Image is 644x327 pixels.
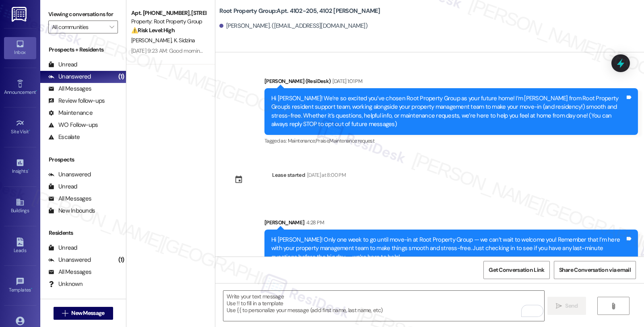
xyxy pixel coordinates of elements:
div: Escalate [48,133,80,141]
div: Unread [48,60,77,69]
a: Inbox [4,37,36,59]
div: Prospects + Residents [40,46,126,54]
button: Share Conversation via email [554,261,636,279]
b: Root Property Group: Apt. 4102-205, 4102 [PERSON_NAME] [219,7,380,15]
div: (1) [116,254,126,266]
div: Unanswered [48,170,91,179]
a: Templates • [4,275,36,296]
i:  [556,303,562,309]
div: All Messages [48,268,91,276]
textarea: To enrich screen reader interactions, please activate Accessibility in Grammarly extension settings [223,291,544,321]
div: Tagged as: [264,135,638,147]
input: All communities [52,21,105,33]
label: Viewing conversations for [48,8,118,21]
div: New Inbounds [48,207,95,215]
div: 4:28 PM [304,218,324,227]
i:  [62,310,68,317]
div: [PERSON_NAME] (ResiDesk) [264,77,638,88]
img: ResiDesk Logo [12,7,28,22]
span: • [29,128,30,133]
div: [PERSON_NAME]. ([EMAIL_ADDRESS][DOMAIN_NAME]) [219,22,367,30]
span: • [28,167,29,173]
div: Hi [PERSON_NAME]! We’re so excited you’ve chosen Root Property Group as your future home! I’m [PE... [271,94,625,129]
div: Review follow-ups [48,97,105,105]
div: [PERSON_NAME] [264,218,638,230]
span: • [36,88,37,94]
div: (1) [116,70,126,83]
span: New Message [71,309,104,317]
i:  [109,24,114,30]
span: Share Conversation via email [559,266,631,274]
a: Buildings [4,195,36,217]
i:  [610,303,616,309]
button: Get Conversation Link [483,261,549,279]
span: Maintenance request [329,137,374,144]
span: • [31,286,32,292]
div: Unread [48,182,77,191]
button: Send [547,297,586,315]
div: [DATE] at 8:00 PM [305,171,346,179]
span: Send [565,302,578,310]
strong: ⚠️ Risk Level: High [131,27,175,34]
div: All Messages [48,195,91,203]
button: New Message [54,307,113,320]
div: Lease started [272,171,305,179]
div: Unknown [48,280,83,288]
a: Insights • [4,156,36,178]
div: Unread [48,244,77,252]
div: Property: Root Property Group [131,17,206,26]
span: Maintenance , [288,137,316,144]
div: Apt. [PHONE_NUMBER], [STREET_ADDRESS] [131,9,206,17]
span: [PERSON_NAME] [131,37,174,44]
span: Praise , [316,137,329,144]
div: All Messages [48,85,91,93]
div: Hi [PERSON_NAME]! Only one week to go until move-in at Root Property Group — we can’t wait to wel... [271,236,625,261]
div: Maintenance [48,109,93,117]
div: [DATE] 1:01 PM [330,77,362,85]
a: Site Visit • [4,116,36,138]
span: K. Sidzina [174,37,195,44]
div: WO Follow-ups [48,121,98,129]
div: Prospects [40,155,126,164]
div: Residents [40,229,126,237]
div: Unanswered [48,72,91,81]
div: [DATE] 9:23 AM: Good morning, [PERSON_NAME], I hope you're day is going well. Your Wifi password ... [131,47,638,54]
span: Get Conversation Link [489,266,544,274]
div: Unanswered [48,256,91,264]
a: Leads [4,235,36,257]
